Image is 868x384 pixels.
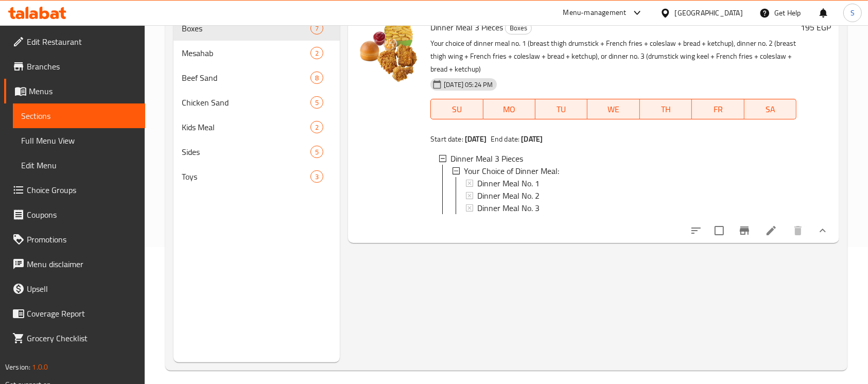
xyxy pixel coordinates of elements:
div: Boxes7 [173,16,340,41]
span: Dinner Meal No. 2 [477,189,540,202]
div: items [310,146,323,158]
span: [DATE] 05:24 PM [440,80,497,90]
span: 7 [311,24,323,33]
span: TU [540,102,583,117]
div: items [310,22,323,34]
div: items [310,47,323,59]
span: WE [592,102,635,117]
div: Menu-management [563,7,627,19]
a: Menu disclaimer [4,252,145,276]
span: FR [696,102,740,117]
button: SA [744,99,796,119]
span: Menu disclaimer [27,258,137,270]
div: items [310,96,323,109]
a: Grocery Checklist [4,326,145,351]
span: Upsell [27,283,137,295]
svg: Show Choices [817,224,829,237]
span: Sections [21,110,137,122]
a: Edit Menu [13,153,145,178]
div: items [310,170,323,183]
span: Menus [29,85,137,97]
span: TH [644,102,688,117]
div: Kids Meal2 [173,115,340,139]
button: SU [430,99,483,119]
div: items [310,121,323,133]
span: Version: [5,360,30,374]
button: sort-choices [684,218,708,243]
div: Beef Sand8 [173,65,340,90]
button: TU [535,99,587,119]
span: Sides [182,146,310,158]
a: Full Menu View [13,128,145,153]
span: Dinner Meal No. 3 [477,202,540,214]
div: Sides5 [173,139,340,164]
a: Coverage Report [4,301,145,326]
span: 5 [311,98,323,108]
span: Grocery Checklist [27,332,137,344]
span: Dinner Meal 3 Pieces [450,152,523,165]
div: Toys3 [173,164,340,189]
span: Chicken Sand [182,96,310,109]
button: TH [640,99,692,119]
h6: 195 EGP [801,20,831,34]
span: SA [749,102,792,117]
span: Mesahab [182,47,310,59]
b: [DATE] [465,132,487,146]
a: Branches [4,54,145,79]
span: MO [488,102,531,117]
span: Promotions [27,233,137,246]
button: show more [810,218,835,243]
button: WE [587,99,639,119]
span: Dinner Meal 3 Pieces [430,20,503,35]
span: Edit Restaurant [27,36,137,48]
a: Upsell [4,276,145,301]
span: Your Choice of Dinner Meal: [464,165,559,177]
div: Boxes [505,22,532,34]
span: Full Menu View [21,134,137,147]
span: Beef Sand [182,72,310,84]
span: Boxes [506,22,531,34]
span: 2 [311,123,323,132]
span: 2 [311,48,323,58]
div: Mesahab2 [173,41,340,65]
span: Kids Meal [182,121,310,133]
span: 1.0.0 [32,360,48,374]
a: Menus [4,79,145,103]
div: [GEOGRAPHIC_DATA] [675,7,743,19]
span: Coupons [27,208,137,221]
span: SU [435,102,479,117]
nav: Menu sections [173,12,340,193]
span: Boxes [182,22,310,34]
span: 5 [311,147,323,157]
a: Coupons [4,202,145,227]
img: Dinner Meal 3 Pieces [356,20,422,86]
b: [DATE] [521,132,543,146]
div: items [310,72,323,84]
button: FR [692,99,744,119]
a: Choice Groups [4,178,145,202]
p: Your choice of dinner meal no. 1 (breast thigh drumstick + French fries + coleslaw + bread + ketc... [430,37,796,76]
span: 3 [311,172,323,182]
span: End date: [491,132,519,146]
span: Choice Groups [27,184,137,196]
button: delete [786,218,810,243]
span: S [850,7,855,19]
a: Edit menu item [765,224,777,237]
a: Sections [13,103,145,128]
span: Start date: [430,132,463,146]
span: Dinner Meal No. 1 [477,177,540,189]
span: Branches [27,60,137,73]
a: Edit Restaurant [4,29,145,54]
a: Promotions [4,227,145,252]
button: Branch-specific-item [732,218,757,243]
button: MO [483,99,535,119]
span: Toys [182,170,310,183]
span: Edit Menu [21,159,137,171]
